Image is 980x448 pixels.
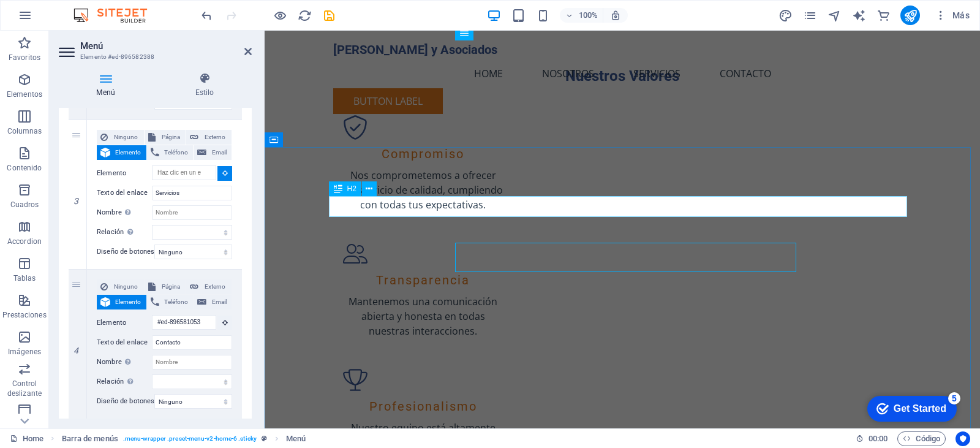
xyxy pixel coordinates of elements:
span: Haz clic para seleccionar y doble clic para editar [62,431,118,446]
h4: Menú [59,72,157,98]
input: Nombre [152,355,232,370]
span: Email [210,295,228,309]
button: Teléfono [147,295,194,309]
span: H2 [347,185,356,192]
span: Elemento [114,145,143,160]
p: Prestaciones [2,310,46,320]
button: Email [194,145,232,160]
button: Email [194,295,232,309]
p: Accordion [7,237,42,246]
i: Páginas (Ctrl+Alt+S) [803,9,817,23]
button: Elemento [97,145,146,160]
button: pages [802,8,817,23]
label: Elemento [97,316,152,330]
i: Deshacer: Cambiar elementos de menú (Ctrl+Z) [200,9,214,23]
button: Usercentrics [956,431,970,446]
label: Nombre [97,205,152,220]
img: Editor Logo [70,8,162,23]
button: commerce [876,8,891,23]
button: Haz clic para salir del modo de previsualización y seguir editando [273,8,287,23]
p: Elementos [7,89,42,99]
i: AI Writer [852,9,866,23]
label: Relación [97,374,152,389]
label: Nombre [97,355,152,370]
button: Teléfono [147,145,194,160]
i: Al redimensionar, ajustar el nivel de zoom automáticamente para ajustarse al dispositivo elegido. [610,10,621,21]
button: Ninguno [97,130,144,145]
p: Cuadros [10,200,39,210]
button: 100% [560,8,603,23]
button: Externo [186,279,232,294]
button: navigator [827,8,842,23]
button: publish [900,6,920,25]
button: undo [199,8,214,23]
span: Página [159,130,183,145]
p: Tablas [13,273,36,283]
label: Texto del enlace [97,335,152,350]
label: Relación [97,225,152,240]
span: Ninguno [111,279,140,294]
p: Imágenes [8,347,41,357]
span: Externo [202,279,228,294]
span: Haz clic para seleccionar y doble clic para editar [286,431,306,446]
span: Código [903,431,940,446]
h4: Estilo [157,72,252,98]
i: Este elemento es un preajuste personalizable [262,435,267,442]
i: Navegador [827,9,842,23]
label: Diseño de botones [97,245,154,259]
span: Página [159,279,183,294]
span: Elemento [114,295,143,309]
h2: Menú [80,40,252,51]
button: text_generator [851,8,866,23]
em: 4 [67,346,85,355]
i: Diseño (Ctrl+Alt+Y) [778,9,793,23]
button: Página [145,130,186,145]
input: Ningún elemento seleccionado [152,315,216,330]
i: Volver a cargar página [298,9,312,23]
button: design [778,8,793,23]
button: Externo [186,130,232,145]
input: Haz clic en un elemento ... [152,165,216,180]
input: Texto del enlace... [152,186,232,200]
h6: Tiempo de la sesión [856,431,888,446]
span: Teléfono [163,295,190,309]
i: Publicar [903,9,918,23]
p: Columnas [7,126,42,136]
button: save [322,8,336,23]
input: Texto del enlace... [152,335,232,350]
nav: breadcrumb [62,431,306,446]
span: . menu-wrapper .preset-menu-v2-home-6 .sticky [123,431,257,446]
a: Haz clic para cancelar la selección y doble clic para abrir páginas [10,431,43,446]
label: Texto del enlace [97,186,152,200]
div: 5 [88,2,100,15]
i: Comercio [876,9,891,23]
p: Favoritos [9,53,40,63]
button: Más [930,6,974,25]
button: reload [297,8,312,23]
label: Diseño de botones [97,394,154,409]
span: Externo [202,130,228,145]
button: Código [897,431,946,446]
i: Guardar (Ctrl+S) [322,9,336,23]
div: Get Started [33,13,86,25]
span: : [877,434,879,443]
button: Elemento [97,295,146,309]
span: Teléfono [163,145,190,160]
span: Más [935,9,970,21]
input: Nombre [152,205,232,220]
button: Ninguno [97,279,144,294]
button: Página [145,279,186,294]
span: Email [210,145,228,160]
h6: 100% [578,8,598,23]
p: Contenido [7,163,42,173]
span: 00 00 [869,431,888,446]
label: Elemento [97,166,152,181]
span: Ninguno [111,130,140,145]
div: Get Started 5 items remaining, 0% complete [7,6,96,32]
em: 3 [67,196,85,206]
h3: Elemento #ed-896582388 [80,51,227,63]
